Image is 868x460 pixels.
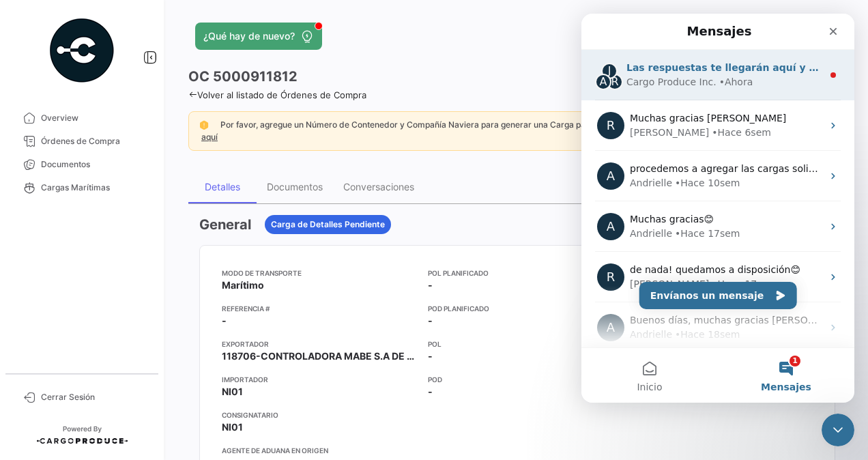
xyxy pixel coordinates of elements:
span: - [428,314,433,328]
div: Andrielle [48,213,91,227]
app-card-info-title: POD Planificado [428,303,615,314]
iframe: Intercom live chat [581,14,854,403]
span: Muchas gracias [PERSON_NAME] [48,99,205,110]
app-card-info-title: Agente de Aduana en Origen [222,445,417,456]
div: Andrielle [48,314,91,328]
div: • Hace 17sem [93,213,159,227]
div: Andrielle [48,162,91,177]
app-card-info-title: Modo de Transporte [222,268,417,278]
app-card-info-title: Exportador [222,339,417,349]
span: Inicio [55,369,81,378]
button: Mensajes [136,334,273,389]
span: Muchas gracias😊 [48,200,132,211]
div: • Hace 17sem [130,263,196,278]
div: [PERSON_NAME] [48,112,128,126]
app-card-info-title: POD [428,374,615,385]
div: Detalles [205,181,240,192]
div: • Hace 18sem [93,314,159,328]
span: ¿Qué hay de nuevo? [203,29,295,43]
div: Profile image for Andrielle [16,300,43,328]
span: - [428,278,433,292]
div: Profile image for Andrielle [16,149,43,176]
div: Profile image for Rocio [16,98,43,126]
app-card-info-title: Referencia # [222,303,417,314]
span: Marítimo [222,278,264,292]
app-card-info-title: POL Planificado [428,268,615,278]
span: procedemos a agregar las cargas solicitadas [48,149,261,160]
div: Profile image for Rocio [16,250,43,277]
button: ¿Qué hay de nuevo? [195,23,322,50]
a: Documentos [11,153,153,176]
div: Documentos [267,181,323,192]
h3: OC 5000911812 [188,67,298,86]
div: Profile image for Andrielle [16,199,43,227]
span: - [428,349,433,363]
a: Cargas Marítimas [11,176,153,199]
span: NI01 [222,420,243,434]
app-card-info-title: Importador [222,374,417,385]
span: - [428,385,433,399]
div: • Hace 10sem [93,162,159,177]
span: Buenos días, muchas gracias [PERSON_NAME] [48,301,270,312]
a: Volver al listado de Órdenes de Compra [188,89,366,100]
app-card-info-title: Consignatario [222,409,417,420]
span: 118706-CONTROLADORA MABE S.A DE CV [222,349,417,363]
span: Cerrar Sesión [41,391,147,403]
h3: General [199,215,251,234]
div: Cargo Produce Inc. [45,61,135,76]
span: Mensajes [179,369,230,378]
a: Overview [11,106,153,130]
img: powered-by.png [48,16,116,85]
div: [PERSON_NAME] [48,263,128,278]
span: NI01 [222,385,243,399]
span: - [222,314,227,328]
div: • Hace 6sem [130,112,190,126]
a: Órdenes de Compra [11,130,153,153]
iframe: Intercom live chat [822,414,854,446]
span: Órdenes de Compra [41,135,147,147]
span: de nada! quedamos a disposición😊 [48,250,219,261]
span: Carga de Detalles Pendiente [271,218,385,231]
span: Por favor, agregue un Número de Contenedor y Compañía Naviera para generar una Carga para su segu... [220,119,704,130]
span: Overview [41,112,147,124]
div: • Ahora [138,61,172,76]
span: Cargas Marítimas [41,182,147,194]
div: Conversaciones [343,181,414,192]
app-card-info-title: POL [428,339,615,349]
button: Envíanos un mensaje [58,268,216,296]
a: aquí [199,132,220,142]
span: Documentos [41,158,147,171]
